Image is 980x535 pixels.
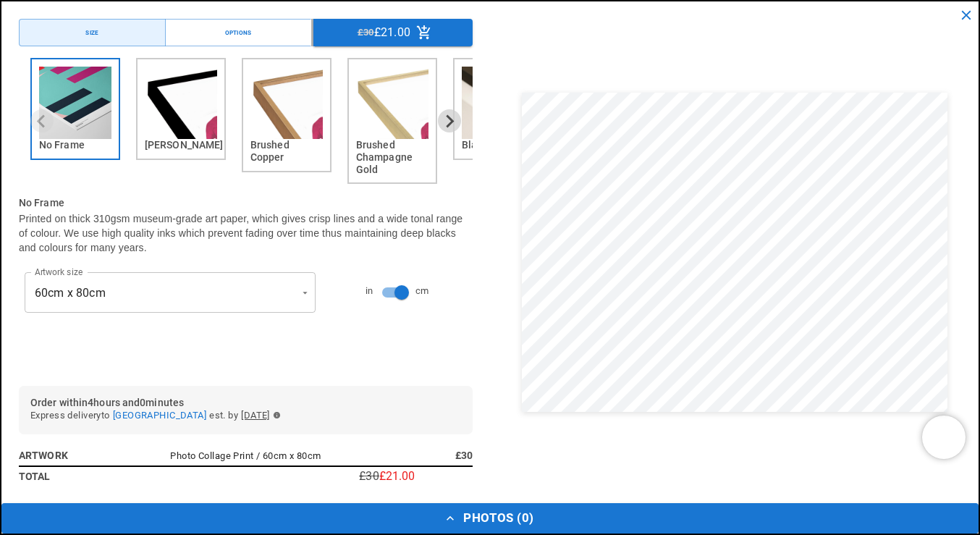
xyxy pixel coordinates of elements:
h6: [PERSON_NAME] [145,139,217,151]
h6: Artwork [19,447,132,463]
p: £21.00 [379,471,415,482]
h6: No Frame [19,195,473,211]
li: 1 of 6 [30,58,124,184]
button: close [952,1,980,29]
h6: £30 [359,447,473,463]
div: Frame Option [19,58,473,184]
span: est. by [209,408,238,424]
table: simple table [19,446,473,486]
span: Express delivery to [30,408,110,424]
span: in [366,283,373,299]
button: Next slide [438,109,461,132]
span: [GEOGRAPHIC_DATA] [113,410,206,421]
p: £30 [359,471,379,482]
p: Printed on thick 310gsm museum-grade art paper, which gives crisp lines and a wide tonal range of... [19,211,473,255]
h6: Brushed Champagne Gold [356,139,428,175]
label: Artwork size [35,266,83,278]
div: Menu buttons [19,19,473,46]
div: Size [85,28,98,38]
span: cm [415,283,429,299]
h6: Total [19,468,132,484]
h6: Brushed Copper [250,139,323,164]
h6: Order within 4 hours and 0 minutes [30,397,461,408]
h6: No Frame [39,139,111,151]
span: [DATE] [241,408,270,424]
iframe: Chatra live chat [922,416,966,459]
span: Photo Collage Print / 60cm x 80cm [170,450,321,461]
li: 4 of 6 [347,58,442,184]
div: Options [225,28,252,38]
button: [GEOGRAPHIC_DATA] [113,408,206,424]
p: £21.00 [374,27,410,38]
span: £30 [358,25,374,41]
li: 5 of 6 [453,58,547,184]
button: £30£21.00 [313,19,473,46]
div: 60cm x 80cm [25,272,316,313]
button: Previous slide [30,109,54,132]
button: Size [19,19,166,46]
h6: Black Wood [462,139,534,151]
li: 3 of 6 [242,58,336,184]
li: 2 of 6 [136,58,230,184]
button: Options [165,19,312,46]
button: Photos (0) [1,503,979,534]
